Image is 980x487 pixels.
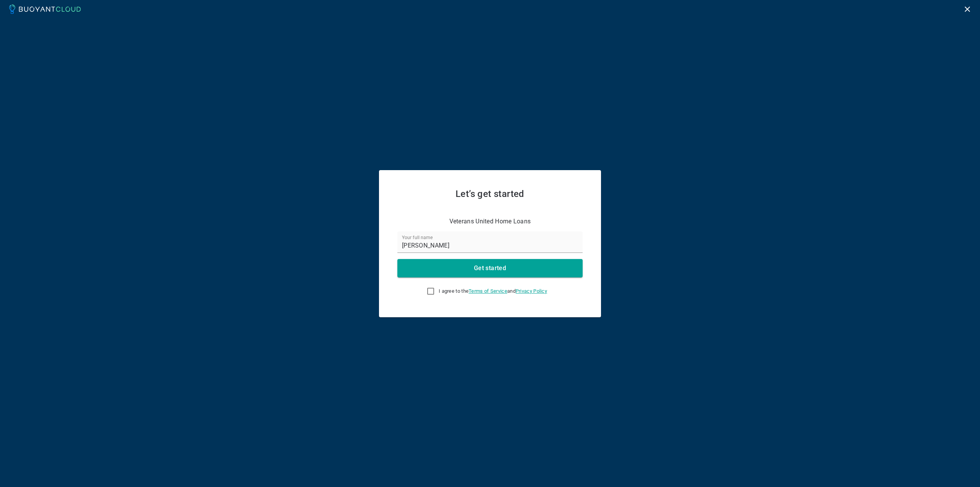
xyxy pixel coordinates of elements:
button: Get started [397,259,583,277]
h2: Let’s get started [397,189,583,199]
span: I agree to the and [439,288,547,294]
a: Privacy Policy [516,288,547,294]
a: Terms of Service [469,288,507,294]
a: Logout [961,5,974,12]
p: Veterans United Home Loans [449,218,531,225]
button: Logout [961,3,974,16]
label: Your full name [402,234,433,241]
h4: Get started [474,264,506,272]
